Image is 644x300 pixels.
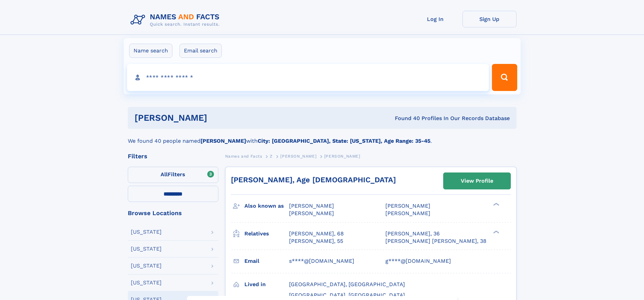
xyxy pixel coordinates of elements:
[128,11,225,29] img: Logo Names and Facts
[258,138,430,144] b: City: [GEOGRAPHIC_DATA], State: [US_STATE], Age Range: 35-45
[408,11,462,27] a: Log In
[385,203,430,209] span: [PERSON_NAME]
[385,230,440,237] a: [PERSON_NAME], 36
[200,138,246,144] b: [PERSON_NAME]
[289,292,405,298] span: [GEOGRAPHIC_DATA], [GEOGRAPHIC_DATA]
[129,44,172,58] label: Name search
[492,230,500,234] div: ❯
[289,203,334,209] span: [PERSON_NAME]
[324,154,360,159] span: [PERSON_NAME]
[128,153,218,159] div: Filters
[244,200,289,212] h3: Also known as
[492,64,517,91] button: Search Button
[225,152,262,160] a: Names and Facts
[289,230,344,237] a: [PERSON_NAME], 68
[244,279,289,290] h3: Lived in
[131,263,162,269] div: [US_STATE]
[131,280,162,285] div: [US_STATE]
[289,237,343,245] a: [PERSON_NAME], 55
[128,210,218,216] div: Browse Locations
[280,152,316,160] a: [PERSON_NAME]
[444,173,510,189] a: View Profile
[135,114,301,122] h1: [PERSON_NAME]
[127,64,489,91] input: search input
[461,173,493,189] div: View Profile
[180,44,222,58] label: Email search
[131,246,162,252] div: [US_STATE]
[301,115,510,122] div: Found 40 Profiles In Our Records Database
[270,152,273,160] a: Z
[492,202,500,207] div: ❯
[462,11,517,27] a: Sign Up
[289,210,334,216] span: [PERSON_NAME]
[289,281,405,287] span: [GEOGRAPHIC_DATA], [GEOGRAPHIC_DATA]
[270,154,273,159] span: Z
[244,255,289,267] h3: Email
[128,129,517,145] div: We found 40 people named with .
[385,210,430,216] span: [PERSON_NAME]
[131,229,162,235] div: [US_STATE]
[280,154,316,159] span: [PERSON_NAME]
[161,171,168,178] span: All
[128,167,218,183] label: Filters
[231,176,396,184] a: [PERSON_NAME], Age [DEMOGRAPHIC_DATA]
[385,237,486,245] a: [PERSON_NAME] [PERSON_NAME], 38
[244,228,289,239] h3: Relatives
